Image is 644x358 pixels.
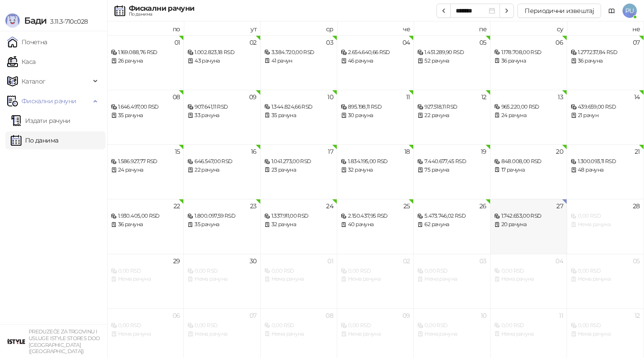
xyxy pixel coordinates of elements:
div: 0,00 RSD [494,267,563,275]
div: 7.440.677,45 RSD [417,157,486,166]
td: 2025-10-01 [261,254,337,308]
div: 0,00 RSD [571,212,640,220]
div: 3.384.720,00 RSD [264,48,333,57]
div: 18 [404,148,410,155]
div: 1.930.405,00 RSD [111,212,180,220]
div: 0,00 RSD [417,267,486,275]
div: 1.646.497,00 RSD [111,103,180,111]
span: Фискални рачуни [21,92,76,110]
div: 32 рачуна [341,166,410,174]
img: Logo [5,13,20,28]
td: 2025-09-24 [261,199,337,253]
div: 24 рачуна [494,111,563,120]
div: 19 [481,148,487,155]
div: Нема рачуна [571,220,640,229]
div: 28 [633,203,640,209]
div: Нема рачуна [417,330,486,338]
td: 2025-09-08 [107,90,184,144]
button: Периодични извештај [517,4,601,18]
div: 907.641,11 RSD [187,103,256,111]
td: 2025-09-23 [184,199,260,253]
div: Нема рачуна [417,275,486,283]
div: 33 рачуна [187,111,256,120]
div: 24 [326,203,333,209]
div: 22 рачуна [417,111,486,120]
div: 0,00 RSD [417,321,486,330]
td: 2025-09-03 [261,35,337,90]
div: 0,00 RSD [571,267,640,275]
td: 2025-09-28 [567,199,644,253]
div: Нема рачуна [341,275,410,283]
div: 06 [555,39,563,46]
div: 17 рачуна [494,166,563,174]
td: 2025-09-22 [107,199,184,253]
div: 52 рачуна [417,57,486,65]
div: 09 [402,312,410,319]
div: 07 [250,312,257,319]
div: 0,00 RSD [341,321,410,330]
div: Нема рачуна [187,330,256,338]
div: 1.344.824,66 RSD [264,103,333,111]
div: 0,00 RSD [111,321,180,330]
div: 1.337.911,00 RSD [264,212,333,220]
div: 01 [174,39,180,46]
small: PREDUZEĆE ZA TRGOVINU I USLUGE ISTYLE STORES DOO [GEOGRAPHIC_DATA] ([GEOGRAPHIC_DATA]) [29,329,100,354]
td: 2025-09-29 [107,254,184,308]
div: 1.041.273,00 RSD [264,157,333,166]
td: 2025-09-15 [107,144,184,199]
td: 2025-09-14 [567,90,644,144]
div: 30 [250,258,257,264]
div: 08 [173,94,180,100]
a: Документација [605,4,619,18]
td: 2025-09-01 [107,35,184,90]
div: 646.547,00 RSD [187,157,256,166]
div: 23 рачуна [264,166,333,174]
div: 22 [174,203,180,209]
a: Почетна [7,33,47,51]
th: не [567,21,644,35]
td: 2025-09-06 [491,35,567,90]
td: 2025-09-09 [184,90,260,144]
div: 2.654.640,66 RSD [341,48,410,57]
div: 23 [250,203,257,209]
div: 09 [249,94,257,100]
span: PU [623,4,637,18]
span: Каталог [21,72,46,90]
div: 36 рачуна [571,57,640,65]
td: 2025-09-11 [337,90,414,144]
div: 24 рачуна [111,166,180,174]
div: 0,00 RSD [264,321,333,330]
a: Издати рачуни [11,112,71,130]
div: 0,00 RSD [341,267,410,275]
div: 895.198,11 RSD [341,103,410,111]
div: 848.008,00 RSD [494,157,563,166]
div: 36 рачуна [494,57,563,65]
td: 2025-09-30 [184,254,260,308]
td: 2025-09-02 [184,35,260,90]
td: 2025-09-19 [414,144,490,199]
td: 2025-09-10 [261,90,337,144]
div: Нема рачуна [494,330,563,338]
div: 35 рачуна [111,111,180,120]
div: 13 [558,94,563,100]
div: 07 [633,39,640,46]
div: 04 [402,39,410,46]
div: 0,00 RSD [187,267,256,275]
div: 02 [403,258,410,264]
div: Нема рачуна [341,330,410,338]
td: 2025-10-03 [414,254,490,308]
div: 06 [173,312,180,319]
span: Бади [24,15,47,26]
div: 965.220,00 RSD [494,103,563,111]
div: 08 [326,312,333,319]
div: 03 [326,39,333,46]
div: 1.800.097,59 RSD [187,212,256,220]
div: 5.473.746,02 RSD [417,212,486,220]
img: 64x64-companyLogo-77b92cf4-9946-4f36-9751-bf7bb5fd2c7d.png [7,333,25,350]
div: Нема рачуна [571,275,640,283]
div: 439.659,00 RSD [571,103,640,111]
div: 22 рачуна [187,166,256,174]
div: 36 рачуна [111,220,180,229]
div: 11 [559,312,563,319]
div: 26 [479,203,487,209]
